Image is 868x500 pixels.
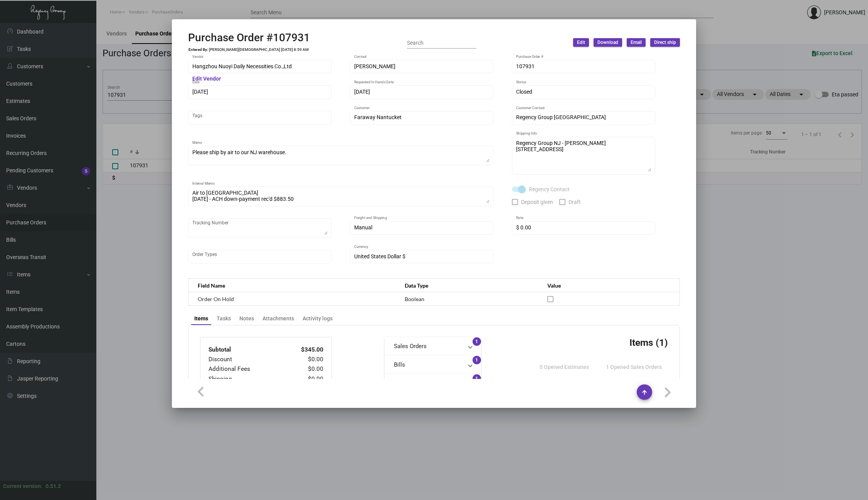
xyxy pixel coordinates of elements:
[188,279,397,292] th: Field Name
[208,374,283,384] td: Shipping
[3,482,42,490] div: Current version:
[597,39,618,46] span: Download
[385,355,481,374] mat-expansion-panel-header: Bills
[208,355,283,364] td: Discount
[208,364,283,374] td: Additional Fees
[283,364,324,374] td: $0.00
[533,360,595,374] button: 0 Opened Estimates
[397,279,540,292] th: Data Type
[194,315,208,323] div: Items
[394,342,463,351] mat-panel-title: Sales Orders
[631,39,642,46] span: Email
[573,38,589,47] button: Edit
[283,374,324,384] td: $0.00
[529,185,570,194] span: Regency Contact
[303,315,333,323] div: Activity logs
[629,337,668,348] h3: Items (1)
[540,279,680,292] th: Value
[192,76,221,82] mat-hint: Edit Vendor
[283,345,324,355] td: $345.00
[627,38,646,47] button: Email
[600,360,668,374] button: 1 Opened Sales Orders
[239,315,254,323] div: Notes
[577,39,585,46] span: Edit
[262,315,294,323] div: Attachments
[208,345,283,355] td: Subtotal
[569,197,581,207] span: Draft
[188,47,209,52] td: Entered By:
[521,197,553,207] span: Deposit given
[654,39,676,46] span: Direct ship
[354,224,372,231] span: Manual
[405,296,424,302] span: Boolean
[594,38,622,47] button: Download
[188,31,310,44] h2: Purchase Order #107931
[283,355,324,364] td: $0.00
[198,296,234,302] span: Order On Hold
[650,38,680,47] button: Direct ship
[45,482,61,490] div: 0.51.2
[385,337,481,355] mat-expansion-panel-header: Sales Orders
[217,315,231,323] div: Tasks
[209,47,309,52] td: [PERSON_NAME][DEMOGRAPHIC_DATA] [DATE] 8:59 AM
[516,89,532,95] span: Closed
[540,364,589,370] span: 0 Opened Estimates
[394,360,463,369] mat-panel-title: Bills
[606,364,662,370] span: 1 Opened Sales Orders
